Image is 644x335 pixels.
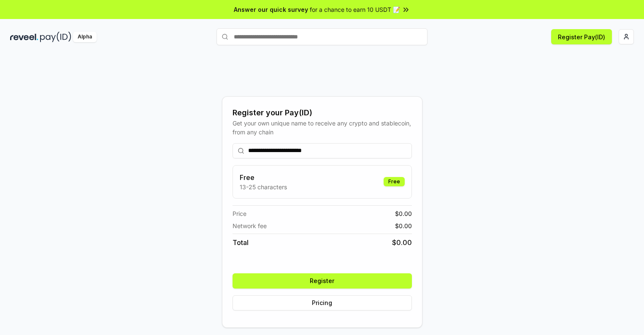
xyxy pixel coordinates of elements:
[234,5,308,14] span: Answer our quick survey
[233,273,412,289] button: Register
[395,209,412,218] span: $ 0.00
[233,295,412,310] button: Pricing
[392,237,412,248] span: $ 0.00
[233,119,412,136] div: Get your own unique name to receive any crypto and stablecoin, from any chain
[240,182,287,191] p: 13-25 characters
[384,177,405,186] div: Free
[395,221,412,230] span: $ 0.00
[40,32,71,42] img: pay_id
[310,5,400,14] span: for a chance to earn 10 USDT 📝
[240,172,287,182] h3: Free
[233,237,249,248] span: Total
[551,29,612,44] button: Register Pay(ID)
[233,107,412,119] div: Register your Pay(ID)
[233,209,246,218] span: Price
[10,32,38,42] img: reveel_dark
[233,221,267,230] span: Network fee
[73,32,97,42] div: Alpha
